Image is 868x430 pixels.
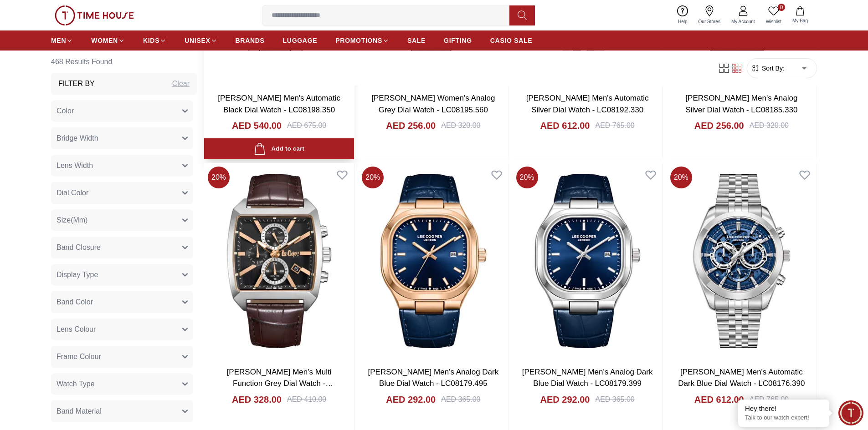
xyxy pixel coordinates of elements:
[51,51,197,73] h6: 468 Results Found
[789,17,812,24] span: My Bag
[51,373,193,395] button: Watch Type
[56,160,93,171] span: Lens Width
[236,36,265,45] span: BRANDS
[407,36,426,45] span: SALE
[91,32,125,49] a: WOMEN
[51,291,193,313] button: Band Color
[51,127,193,149] button: Bridge Width
[56,133,98,144] span: Bridge Width
[56,406,102,417] span: Band Material
[51,32,73,49] a: MEN
[172,78,190,89] div: Clear
[751,64,785,73] button: Sort By:
[51,36,66,45] span: MEN
[540,393,590,406] h4: AED 292.00
[526,94,649,114] a: [PERSON_NAME] Men's Automatic Silver Dial Watch - LC08192.330
[56,351,101,362] span: Frame Colour
[55,5,134,25] img: ...
[287,120,326,131] div: AED 675.00
[56,106,74,116] span: Color
[208,167,230,188] span: 20 %
[693,4,726,27] a: Our Stores
[762,18,785,25] span: Wishlist
[595,394,634,405] div: AED 365.00
[728,18,759,25] span: My Account
[685,94,797,114] a: [PERSON_NAME] Men's Analog Silver Dial Watch - LC08185.330
[204,163,354,359] img: Lee Cooper Men's Multi Function Grey Dial Watch - LC08180.362
[745,414,822,422] p: Talk to our watch expert!
[51,400,193,422] button: Band Material
[673,4,693,27] a: Help
[358,163,508,359] img: Lee Cooper Men's Analog Dark Blue Dial Watch - LC08179.495
[56,215,87,226] span: Size(Mm)
[56,269,98,280] span: Display Type
[91,36,118,45] span: WOMEN
[670,167,692,188] span: 20 %
[513,163,663,359] img: Lee Cooper Men's Analog Dark Blue Dial Watch - LC08179.399
[386,393,436,406] h4: AED 292.00
[787,5,813,26] button: My Bag
[185,32,217,49] a: UNISEX
[441,120,480,131] div: AED 320.00
[287,394,326,405] div: AED 410.00
[490,36,533,45] span: CASIO SALE
[51,319,193,340] button: Lens Colour
[236,32,265,49] a: BRANDS
[58,78,95,89] h3: Filter By
[674,18,691,25] span: Help
[335,36,382,45] span: PROMOTIONS
[695,18,724,25] span: Our Stores
[444,36,472,45] span: GIFTING
[368,368,499,388] a: [PERSON_NAME] Men's Analog Dark Blue Dial Watch - LC08179.495
[51,182,193,204] button: Dial Color
[232,393,282,406] h4: AED 328.00
[838,400,863,425] div: Chat Widget
[407,32,426,49] a: SALE
[778,4,785,11] span: 0
[51,237,193,258] button: Band Closure
[283,36,318,45] span: LUGGAGE
[51,100,193,122] button: Color
[254,143,304,155] div: Add to cart
[516,167,538,188] span: 20 %
[185,36,210,45] span: UNISEX
[444,32,472,49] a: GIFTING
[760,64,785,73] span: Sort By:
[522,368,653,388] a: [PERSON_NAME] Men's Analog Dark Blue Dial Watch - LC08179.399
[335,32,389,49] a: PROMOTIONS
[540,119,590,132] h4: AED 612.00
[694,393,744,406] h4: AED 612.00
[227,368,334,400] a: [PERSON_NAME] Men's Multi Function Grey Dial Watch - LC08180.362
[56,297,93,308] span: Band Color
[56,379,95,390] span: Watch Type
[51,155,193,177] button: Lens Width
[678,368,805,388] a: [PERSON_NAME] Men's Automatic Dark Blue Dial Watch - LC08176.390
[362,167,384,188] span: 20 %
[56,242,101,253] span: Band Closure
[441,394,480,405] div: AED 365.00
[56,187,88,198] span: Dial Color
[694,119,744,132] h4: AED 256.00
[750,120,789,131] div: AED 320.00
[56,324,96,335] span: Lens Colour
[232,119,282,132] h4: AED 540.00
[667,163,817,359] img: Lee Cooper Men's Automatic Dark Blue Dial Watch - LC08176.390
[204,138,354,160] button: Add to cart
[760,4,787,27] a: 0Wishlist
[595,120,634,131] div: AED 765.00
[143,32,166,49] a: KIDS
[51,209,193,231] button: Size(Mm)
[745,404,822,413] div: Hey there!
[490,32,533,49] a: CASIO SALE
[371,94,495,114] a: [PERSON_NAME] Women's Analog Grey Dial Watch - LC08195.560
[750,394,789,405] div: AED 765.00
[283,32,318,49] a: LUGGAGE
[51,346,193,368] button: Frame Colour
[386,119,436,132] h4: AED 256.00
[51,264,193,286] button: Display Type
[143,36,159,45] span: KIDS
